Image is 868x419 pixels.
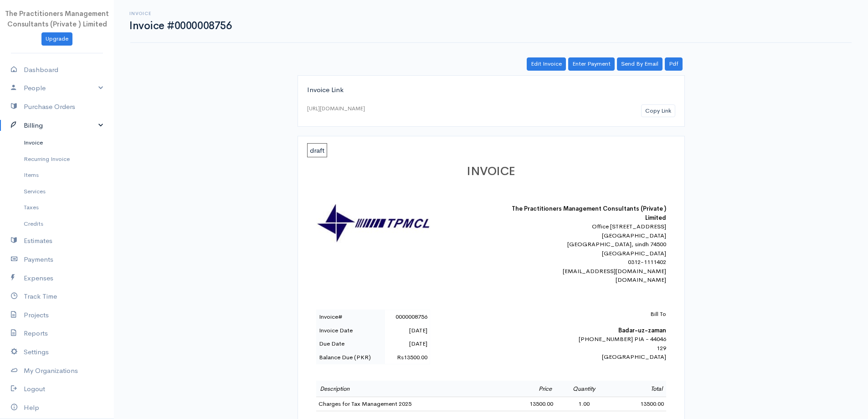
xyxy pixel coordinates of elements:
[307,143,327,157] span: draft
[316,204,430,243] img: logo-30862.jpg
[316,397,502,411] td: Charges for Tax Management 2025
[555,381,612,397] td: Quantity
[41,32,72,46] a: Upgrade
[385,324,430,337] td: [DATE]
[316,351,385,364] td: Balance Due (PKR)
[507,222,666,285] div: Office [STREET_ADDRESS] [GEOGRAPHIC_DATA] [GEOGRAPHIC_DATA], sindh 74500 [GEOGRAPHIC_DATA] 0312-1...
[618,326,666,334] b: Badar-uz-zaman
[502,381,555,397] td: Price
[612,381,666,397] td: Total
[129,11,231,16] h6: Invoice
[555,397,612,411] td: 1.00
[617,57,663,71] a: Send By Email
[385,310,430,324] td: 0000008756
[316,310,385,324] td: Invoice#
[307,85,675,95] div: Invoice Link
[316,324,385,337] td: Invoice Date
[507,310,666,319] p: Bill To
[316,165,666,178] h1: INVOICE
[316,337,385,351] td: Due Date
[385,351,430,364] td: Rs13500.00
[665,57,683,71] a: Pdf
[316,381,502,397] td: Description
[507,310,666,362] div: [PHONE_NUMBER] PIA - 44046 129 [GEOGRAPHIC_DATA]
[502,397,555,411] td: 13500.00
[385,337,430,351] td: [DATE]
[568,57,615,71] a: Enter Payment
[307,104,365,113] div: [URL][DOMAIN_NAME]
[527,57,566,71] a: Edit Invoice
[512,205,666,222] b: The Practitioners Management Consultants (Private ) Limited
[5,9,109,28] span: The Practitioners Management Consultants (Private ) Limited
[612,397,666,411] td: 13500.00
[129,20,231,31] h1: Invoice #0000008756
[641,104,675,118] button: Copy Link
